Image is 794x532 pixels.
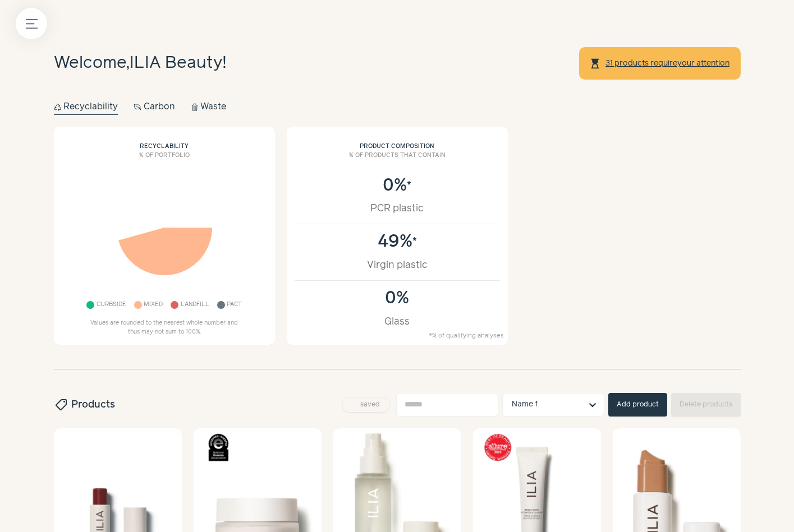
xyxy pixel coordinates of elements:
[62,135,267,151] h2: Recyclability
[306,314,488,329] div: Glass
[86,319,243,337] p: Values are rounded to the nearest whole number and thus may not sum to 100%.
[97,299,126,312] span: Curbside
[134,99,175,115] button: Carbon
[342,397,390,413] button: saved
[608,393,667,417] button: Add product
[306,201,488,216] div: PCR plastic
[306,258,488,272] div: Virgin plastic
[295,151,500,168] h3: % of products that contain
[54,99,118,115] button: Recyclability
[53,398,67,411] span: sell
[54,51,226,76] h1: Welcome, !
[191,99,227,115] button: Waste
[306,232,488,252] div: 49%
[356,401,384,408] span: saved
[605,59,730,68] a: 31 products requireyour attention
[62,151,267,168] h3: % of portfolio
[54,397,115,412] h2: Products
[227,299,242,312] span: Pact
[429,331,504,341] small: *% of qualifying analyses
[306,289,488,308] div: 0%
[144,299,163,312] span: Mixed
[130,55,223,71] span: ILIA Beauty
[181,299,209,312] span: Landfill
[306,176,488,196] div: 0%
[589,58,601,70] span: hourglass_top
[295,135,500,151] h2: Product composition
